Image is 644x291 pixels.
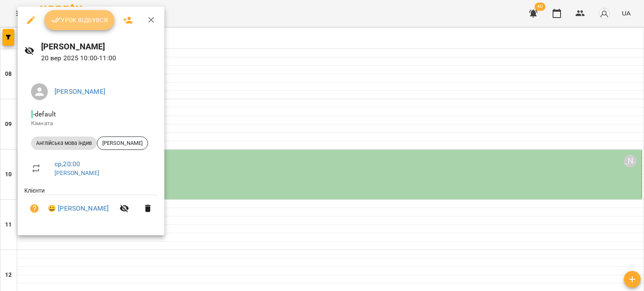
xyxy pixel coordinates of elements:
ul: Клієнти [24,186,158,225]
a: [PERSON_NAME] [55,170,99,176]
button: Урок відбувся [44,10,115,30]
a: [PERSON_NAME] [55,88,105,95]
span: Урок відбувся [51,15,108,25]
div: [PERSON_NAME] [97,136,148,150]
p: Кімната [31,119,151,128]
a: ср , 20:00 [55,160,80,168]
button: Візит ще не сплачено. Додати оплату? [24,198,44,219]
span: [PERSON_NAME] [97,139,148,147]
a: 😀 [PERSON_NAME] [48,203,109,214]
h6: [PERSON_NAME] [41,40,158,53]
span: - default [31,110,57,118]
span: Англійська мова індив [31,139,97,147]
p: 20 вер 2025 10:00 - 11:00 [41,53,158,63]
